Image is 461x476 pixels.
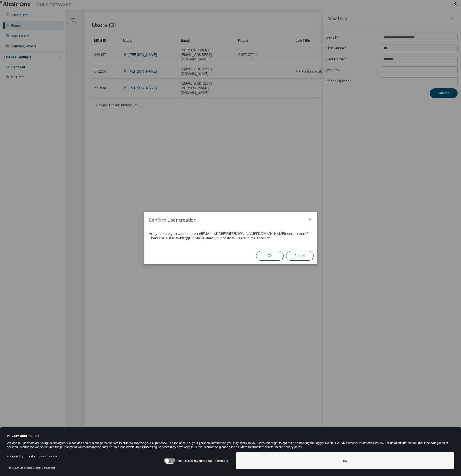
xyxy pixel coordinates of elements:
[144,212,303,228] h2: Confirm User creation
[149,236,312,241] div: There are 3 users with @ [DOMAIN_NAME] out of 3 total users in the account.
[286,251,314,261] button: Cancel
[256,251,284,261] button: Ok
[308,216,312,221] button: close
[149,231,312,236] div: Are you sure you want to create [EMAIL_ADDRESS][PERSON_NAME][DOMAIN_NAME] user account?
